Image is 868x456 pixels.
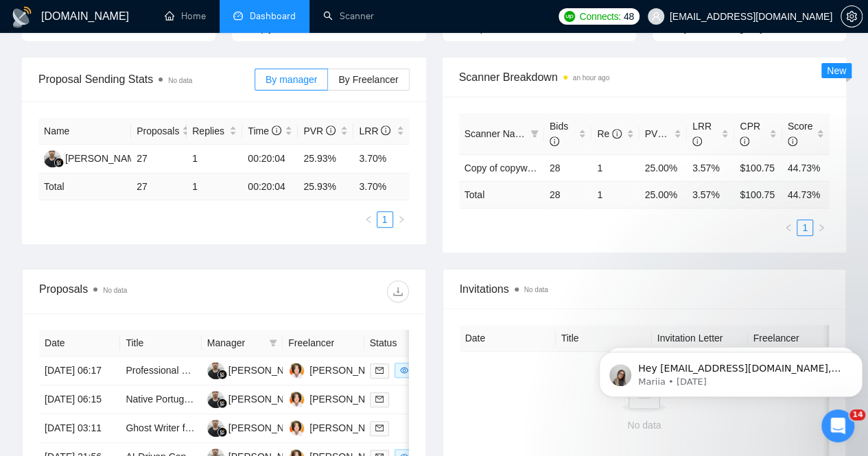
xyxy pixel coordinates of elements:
[39,357,120,385] td: [DATE] 06:17
[782,154,830,181] td: 44.73%
[360,211,377,228] li: Previous Page
[797,219,813,236] li: 1
[89,23,114,34] span: 100%
[375,366,384,374] span: mail
[550,136,559,146] span: info-circle
[266,74,317,85] span: By manager
[388,286,408,297] span: download
[38,71,255,88] span: Proposal Sending Stats
[207,362,224,379] img: FG
[218,398,227,408] img: gigradar-bm.png
[530,130,539,138] span: filter
[187,145,242,173] td: 1
[460,325,556,352] th: Date
[228,420,307,435] div: [PERSON_NAME]
[740,121,760,147] span: CPR
[734,154,782,181] td: $100.75
[624,9,634,24] span: 48
[667,129,677,139] span: info-circle
[39,414,120,443] td: [DATE] 03:11
[353,173,409,200] td: 3.70 %
[11,6,33,28] img: logo
[207,391,224,408] img: FG
[612,129,622,139] span: info-circle
[126,394,368,405] a: Native Portuguese Proofreader (Marketing Copy Review)
[821,409,854,442] iframe: Intercom live chat
[459,69,830,86] span: Scanner Breakdown
[126,365,391,376] a: Professional Copywriter Needed for Landing Page Refinement
[645,128,677,139] span: PVR
[207,420,224,437] img: FG
[377,212,392,227] a: 1
[387,280,409,302] button: download
[38,173,131,200] td: Total
[544,154,591,181] td: 28
[375,424,384,432] span: mail
[459,181,544,208] td: Total
[44,152,144,163] a: FG[PERSON_NAME]
[39,385,120,414] td: [DATE] 06:15
[579,9,620,24] span: Connects:
[283,330,364,357] th: Freelancer
[740,136,749,146] span: info-circle
[228,392,307,407] div: [PERSON_NAME]
[202,330,283,357] th: Manager
[187,173,242,200] td: 1
[242,173,298,200] td: 00:20:04
[524,286,548,293] span: No data
[187,118,242,145] th: Replies
[131,118,187,145] th: Proposals
[692,136,702,146] span: info-circle
[250,10,296,22] span: Dashboard
[248,23,296,34] span: Reply Rate
[131,145,187,173] td: 27
[591,154,639,181] td: 1
[594,323,868,419] iframe: Intercom notifications message
[537,23,543,34] span: --
[397,215,406,224] span: right
[120,385,201,414] td: Native Portuguese Proofreader (Marketing Copy Review)
[248,125,281,136] span: Time
[782,181,830,208] td: 44.73 %
[849,409,865,420] span: 14
[131,173,187,200] td: 27
[359,125,390,136] span: LRR
[381,125,390,135] span: info-circle
[827,65,846,76] span: New
[288,391,305,408] img: BH
[780,219,797,236] li: Previous Page
[165,10,206,22] a: homeHome
[841,11,862,22] span: setting
[460,280,830,298] span: Invitations
[269,339,277,347] span: filter
[54,158,64,167] img: gigradar-bm.png
[788,121,813,147] span: Score
[784,224,793,232] span: left
[288,393,388,404] a: BH[PERSON_NAME]
[65,151,144,166] div: [PERSON_NAME]
[364,215,373,224] span: left
[817,224,825,232] span: right
[459,23,532,34] span: Acceptance Rate
[780,219,797,236] button: left
[309,363,388,378] div: [PERSON_NAME]
[393,211,410,228] li: Next Page
[465,128,528,139] span: Scanner Name
[38,118,131,145] th: Name
[323,10,374,22] a: searchScanner
[168,77,192,84] span: No data
[338,74,398,85] span: By Freelancer
[288,362,305,379] img: BH
[218,427,227,437] img: gigradar-bm.png
[137,123,179,139] span: Proposals
[302,23,329,34] span: 3.70%
[353,145,409,173] td: 3.70%
[272,125,281,135] span: info-circle
[288,420,305,437] img: BH
[242,145,298,173] td: 00:20:04
[218,370,227,379] img: gigradar-bm.png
